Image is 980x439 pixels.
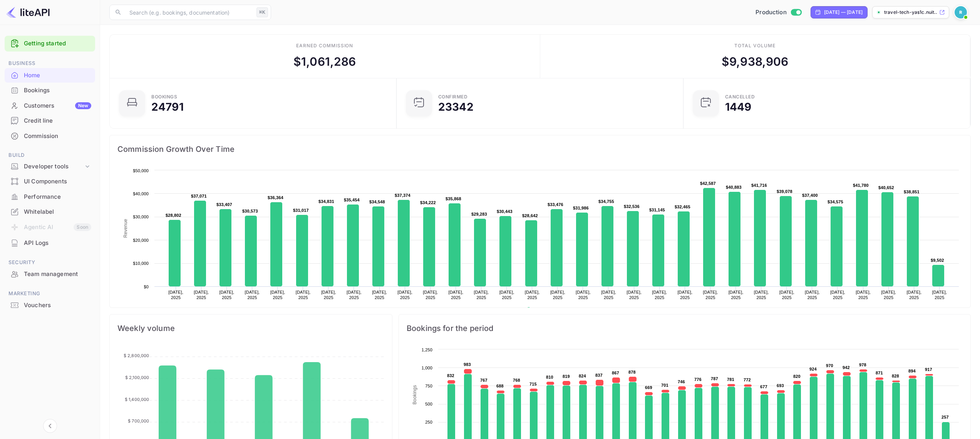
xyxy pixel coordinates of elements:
div: 1449 [725,101,752,112]
text: [DATE], 2025 [652,290,667,300]
text: 250 [425,420,432,424]
text: $28,642 [522,213,538,218]
a: Credit line [5,113,95,128]
span: Build [5,151,95,160]
text: $29,283 [471,212,487,216]
text: 878 [628,370,636,374]
div: API Logs [5,236,95,251]
text: 824 [579,374,586,378]
text: [DATE], 2025 [932,290,947,300]
text: 983 [464,362,471,367]
text: 781 [727,377,734,382]
text: [DATE], 2025 [372,290,387,300]
text: 970 [826,363,833,368]
text: 688 [496,384,504,388]
text: 894 [908,369,916,373]
text: 750 [425,384,432,388]
text: 669 [645,385,652,390]
a: Bookings [5,83,95,97]
div: Switch to Sandbox mode [752,8,804,17]
text: $33,407 [216,202,232,207]
text: 828 [892,374,899,378]
div: Click to change the date range period [811,6,868,18]
text: $20,000 [133,238,149,243]
text: [DATE], 2025 [194,290,209,300]
text: $35,868 [446,196,461,201]
text: $37,071 [191,194,207,198]
text: $40,652 [878,185,894,190]
a: Whitelabel [5,205,95,219]
div: Team management [24,270,91,279]
div: Vouchers [24,301,91,310]
text: 776 [694,377,702,382]
div: Developer tools [24,162,84,171]
text: 819 [563,374,570,379]
button: Collapse navigation [43,419,57,433]
text: 871 [876,371,883,375]
text: Bookings [412,385,417,405]
text: $40,883 [726,185,742,190]
text: 924 [809,367,817,371]
text: $34,831 [318,199,334,204]
text: [DATE], 2025 [245,290,260,300]
div: Credit line [5,113,95,128]
text: 701 [661,383,668,387]
div: Whitelabel [24,208,91,216]
a: UI Components [5,174,95,188]
div: Whitelabel [5,205,95,219]
a: API Logs [5,236,95,250]
div: Home [5,68,95,83]
text: $33,476 [548,202,563,207]
div: CANCELLED [725,95,755,99]
text: [DATE], 2025 [779,290,794,300]
tspan: $ 2,800,000 [124,353,149,358]
div: $ 1,061,286 [293,53,356,70]
text: 1,000 [422,366,432,370]
text: $36,364 [268,195,284,200]
input: Search (e.g. bookings, documentation) [125,5,253,20]
text: 746 [678,379,685,384]
text: 820 [793,374,801,379]
span: Production [756,8,787,17]
text: [DATE], 2025 [805,290,820,300]
text: [DATE], 2025 [856,290,871,300]
text: 772 [744,377,751,382]
text: 715 [529,382,537,386]
text: 677 [760,384,767,389]
text: $40,000 [133,191,149,196]
text: [DATE], 2025 [627,290,642,300]
div: Bookings [5,83,95,98]
text: [DATE], 2025 [729,290,744,300]
div: Home [24,71,91,80]
div: Developer tools [5,160,95,173]
text: 867 [612,371,619,375]
p: travel-tech-yas1c.nuit... [884,9,938,16]
text: $35,454 [344,198,360,202]
text: $38,851 [904,190,920,194]
text: $32,536 [624,204,640,209]
text: $31,017 [293,208,309,213]
text: $30,443 [497,209,513,214]
div: Performance [24,193,91,201]
div: Bookings [151,95,177,99]
div: Team management [5,267,95,282]
text: [DATE], 2025 [397,290,412,300]
span: Security [5,258,95,267]
text: [DATE], 2025 [525,290,540,300]
a: Team management [5,267,95,281]
text: [DATE], 2025 [296,290,311,300]
div: Customers [24,101,91,110]
a: CustomersNew [5,98,95,113]
text: [DATE], 2025 [219,290,234,300]
text: $10,000 [133,261,149,266]
text: $39,078 [777,189,792,194]
text: $28,802 [166,213,181,218]
text: [DATE], 2025 [423,290,438,300]
a: Home [5,68,95,82]
text: $50,000 [133,168,149,173]
text: $31,145 [649,208,665,212]
text: [DATE], 2025 [550,290,565,300]
span: Business [5,59,95,68]
span: Marketing [5,289,95,298]
text: $30,000 [133,215,149,219]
